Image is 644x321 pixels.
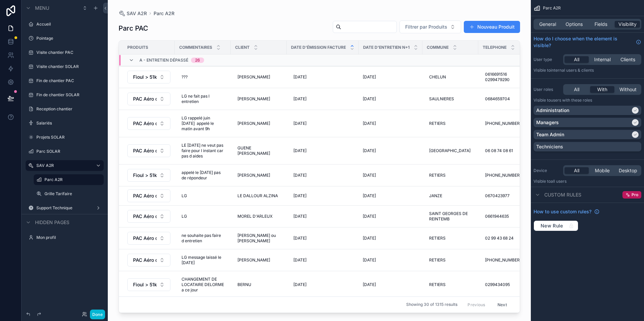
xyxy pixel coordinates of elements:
[429,257,446,263] span: RETIERS
[429,211,472,222] span: SAINT GEORGES DE REINTEMB
[133,235,157,242] span: PAC Aéro ou Géo
[139,58,188,63] span: a - entretien dépassé
[182,74,188,80] span: ???
[539,21,556,28] span: General
[485,173,521,178] span: [PHONE_NUMBER]
[293,74,307,80] span: [DATE]
[133,192,157,199] span: PAC Aéro ou Géo
[406,302,457,308] span: Showing 30 of 1315 results
[551,68,594,73] span: Internal users & clients
[551,98,592,103] span: Users with these roles
[182,115,224,132] span: LG rappelé juin [DATE] appelé le matin avant 9h
[293,282,307,287] span: [DATE]
[485,121,521,126] span: [PHONE_NUMBER]
[363,121,376,126] span: [DATE]
[543,5,561,11] span: Parc A2R
[36,92,102,98] a: Fin de chantier SOLAR
[619,167,637,174] span: Desktop
[493,299,512,310] button: Next
[119,24,148,33] h1: Parc PAC
[182,170,224,181] span: appelé le [DATE] pas de répondeur
[36,149,102,154] a: Parc SOLAR
[574,167,579,174] span: All
[293,236,307,241] span: [DATE]
[127,10,147,17] span: SAV A2R
[237,74,270,80] span: [PERSON_NAME]
[485,257,521,263] span: [PHONE_NUMBER]
[182,277,224,293] span: CHANGEMENT DE LOCATAIRE DELORME a ce jour
[485,72,527,82] span: 0616691516 0299479290
[237,257,270,263] span: [PERSON_NAME]
[36,163,90,168] label: SAV A2R
[36,120,102,126] label: Salariés
[293,96,307,102] span: [DATE]
[127,189,170,202] button: Select Button
[237,145,280,156] span: GUENE [PERSON_NAME]
[534,35,633,49] span: How do I choose when the element is visible?
[127,169,170,182] button: Select Button
[405,24,447,30] span: Filtrer par Produits
[485,96,510,102] span: 0684659704
[36,135,102,140] label: Projets SOLAR
[536,119,559,126] p: Managers
[179,45,212,50] span: Commentaires
[399,21,461,33] button: Select Button
[595,167,610,174] span: Mobile
[293,148,307,153] span: [DATE]
[464,21,520,33] button: Nouveau Produit
[363,45,410,50] span: Date d'entretien n+1
[429,236,446,241] span: RETIERS
[36,36,102,41] a: Pointage
[363,148,376,153] span: [DATE]
[363,74,376,80] span: [DATE]
[44,191,102,197] label: Grille Tarifaire
[127,210,170,223] button: Select Button
[36,22,102,27] label: Accueil
[551,179,567,184] span: all users
[36,235,102,240] label: Mon profil
[536,143,563,150] p: Techniciens
[534,68,641,73] p: Visible to
[574,86,579,93] span: All
[127,71,170,83] button: Select Button
[363,236,376,241] span: [DATE]
[133,74,157,80] span: Fioul > 51kw
[195,58,200,63] div: 26
[182,193,187,199] span: LG
[293,193,307,199] span: [DATE]
[597,86,607,93] span: With
[429,282,446,287] span: RETIERS
[36,78,102,83] label: Fin de chantier PAC
[534,220,578,231] button: New Rule
[534,168,560,173] label: Device
[237,282,251,287] span: BERNU
[632,192,638,198] span: Pro
[133,172,157,179] span: Fioul > 51kw
[127,144,170,157] button: Select Button
[429,74,446,80] span: CHELUN
[485,236,514,241] span: 02 99 43 68 24
[594,21,607,28] span: Fields
[293,121,307,126] span: [DATE]
[133,147,157,154] span: PAC Aéro ou Géo
[485,214,509,219] span: 0661944635
[618,21,637,28] span: Visibility
[536,107,569,114] p: Administration
[485,193,510,199] span: 0670423977
[127,254,170,266] button: Select Button
[534,179,641,184] p: Visible to
[363,96,376,102] span: [DATE]
[534,98,641,103] p: Visible to
[291,45,346,50] span: Date d'émission facture
[127,117,170,130] button: Select Button
[293,257,307,263] span: [DATE]
[133,96,157,102] span: PAC Aéro ou Géo
[182,233,224,244] span: ne souhaite pas faire d entretien
[36,64,102,69] label: Visite chantier SOLAR
[237,121,270,126] span: [PERSON_NAME]
[538,223,566,229] span: New Rule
